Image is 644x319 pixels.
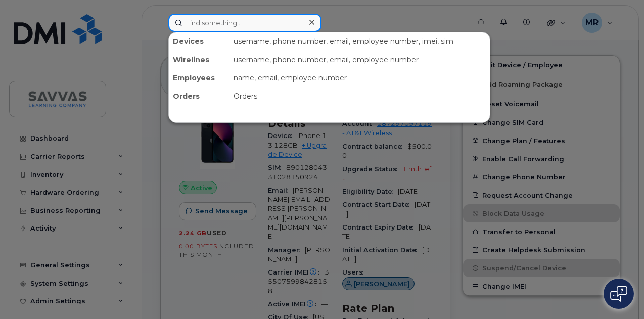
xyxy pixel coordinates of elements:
[229,51,490,69] div: username, phone number, email, employee number
[229,87,490,105] div: Orders
[229,32,490,51] div: username, phone number, email, employee number, imei, sim
[610,286,627,302] img: Open chat
[169,87,229,105] div: Orders
[169,51,229,69] div: Wirelines
[169,32,229,51] div: Devices
[169,69,229,87] div: Employees
[168,14,321,32] input: Find something...
[229,69,490,87] div: name, email, employee number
